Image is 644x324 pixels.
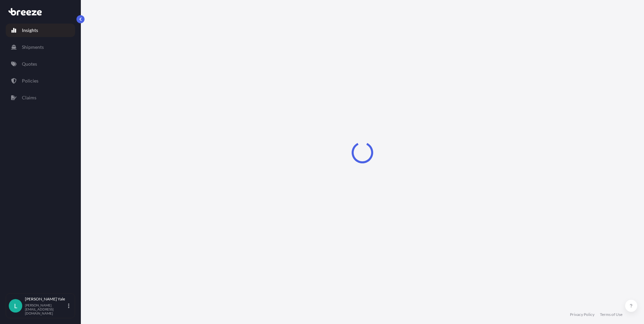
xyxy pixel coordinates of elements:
[25,303,67,315] p: [PERSON_NAME][EMAIL_ADDRESS][DOMAIN_NAME]
[6,24,75,37] a: Insights
[600,312,622,317] a: Terms of Use
[22,61,37,67] p: Quotes
[22,44,44,51] p: Shipments
[570,312,594,317] a: Privacy Policy
[25,296,67,302] p: [PERSON_NAME] Yale
[22,94,36,101] p: Claims
[6,40,75,54] a: Shipments
[6,57,75,71] a: Quotes
[22,77,38,84] p: Policies
[22,27,38,34] p: Insights
[6,74,75,88] a: Policies
[14,302,17,309] span: L
[6,91,75,104] a: Claims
